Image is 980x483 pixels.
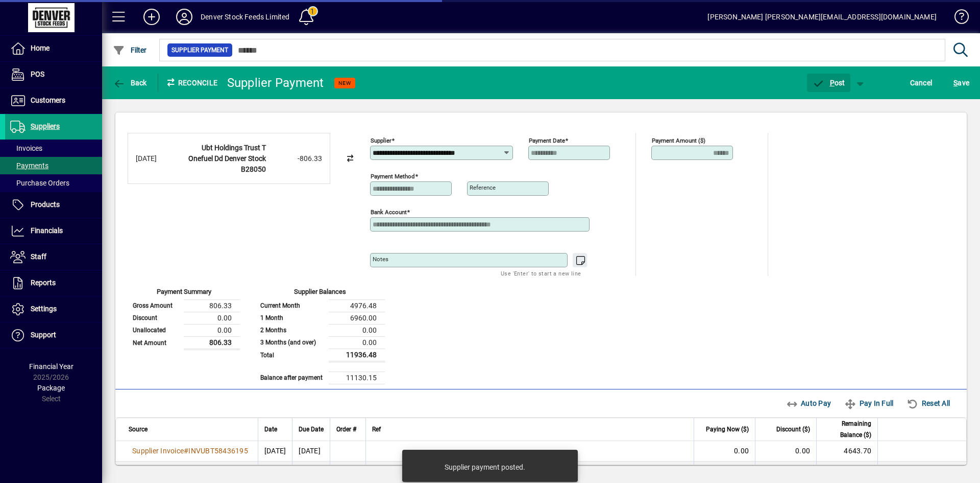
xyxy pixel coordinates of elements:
[5,140,102,157] a: Invoices
[110,74,150,92] button: Back
[255,300,329,312] td: Current Month
[31,305,57,313] span: Settings
[10,144,42,152] span: Invoices
[795,447,810,455] span: 0.00
[5,174,102,192] a: Purchase Orders
[31,44,50,52] span: Home
[329,312,385,324] td: 6960.00
[947,2,967,35] a: Knowledge Base
[529,137,565,144] mat-label: Payment Date
[807,74,850,92] button: Post
[255,349,329,361] td: Total
[329,336,385,349] td: 0.00
[371,209,407,216] mat-label: Bank Account
[128,287,240,300] div: Payment Summary
[129,424,148,435] span: Source
[271,153,322,164] div: -806.33
[5,88,102,113] a: Customers
[5,62,102,87] a: POS
[292,441,330,462] td: [DATE]
[255,312,329,324] td: 1 Month
[128,336,184,349] td: Net Amount
[373,256,388,263] mat-label: Notes
[31,96,65,104] span: Customers
[5,323,102,348] a: Support
[371,137,391,144] mat-label: Supplier
[5,244,102,270] a: Staff
[5,192,102,218] a: Products
[501,267,581,279] mat-hint: Use 'Enter' to start a new line
[264,447,286,455] span: [DATE]
[299,424,324,435] span: Due Date
[31,70,44,78] span: POS
[184,447,188,455] span: #
[255,336,329,349] td: 3 Months (and over)
[372,424,381,435] span: Ref
[255,276,385,384] app-page-summary-card: Supplier Balances
[5,270,102,296] a: Reports
[113,79,147,87] span: Back
[844,395,893,411] span: Pay In Full
[31,252,46,261] span: Staff
[188,447,248,455] span: INVUBT58436195
[776,424,810,435] span: Discount ($)
[132,447,184,455] span: Supplier Invoice
[31,226,63,235] span: Financials
[329,324,385,336] td: 0.00
[707,9,937,25] div: [PERSON_NAME] [PERSON_NAME][EMAIL_ADDRESS][DOMAIN_NAME]
[255,372,329,384] td: Balance after payment
[908,74,935,92] button: Cancel
[184,336,240,349] td: 806.33
[830,79,835,87] span: P
[158,75,219,91] div: Reconcile
[371,173,415,180] mat-label: Payment method
[906,395,950,411] span: Reset All
[128,276,240,350] app-page-summary-card: Payment Summary
[706,424,749,435] span: Paying Now ($)
[128,324,184,336] td: Unallocated
[292,462,330,482] td: [DATE]
[5,36,102,61] a: Home
[184,324,240,336] td: 0.00
[910,75,933,91] span: Cancel
[264,424,277,435] span: Date
[840,394,897,412] button: Pay In Full
[329,372,385,384] td: 11130.15
[129,445,252,456] a: Supplier Invoice#INVUBT58436195
[5,218,102,244] a: Financials
[336,424,356,435] span: Order #
[128,312,184,324] td: Discount
[136,153,177,164] div: [DATE]
[782,394,836,412] button: Auto Pay
[31,200,60,209] span: Products
[135,8,168,26] button: Add
[5,157,102,174] a: Payments
[37,384,65,392] span: Package
[31,279,56,287] span: Reports
[29,362,73,371] span: Financial Year
[201,9,290,25] div: Denver Stock Feeds Limited
[786,395,831,411] span: Auto Pay
[188,144,266,173] strong: Ubt Holdings Trust T Onefuel Dd Denver Stock B28050
[110,41,150,59] button: Filter
[102,74,158,92] app-page-header-button: Back
[255,287,385,300] div: Supplier Balances
[844,447,871,455] span: 4643.70
[953,79,958,87] span: S
[329,300,385,312] td: 4976.48
[10,179,69,187] span: Purchase Orders
[445,462,525,472] div: Supplier payment posted.
[470,184,496,191] mat-label: Reference
[10,162,48,170] span: Payments
[902,394,954,412] button: Reset All
[184,312,240,324] td: 0.00
[168,8,201,26] button: Profile
[652,137,705,144] mat-label: Payment Amount ($)
[953,75,969,91] span: ave
[227,75,324,91] div: Supplier Payment
[171,45,228,55] span: Supplier Payment
[113,46,147,54] span: Filter
[128,300,184,312] td: Gross Amount
[31,122,60,130] span: Suppliers
[255,324,329,336] td: 2 Months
